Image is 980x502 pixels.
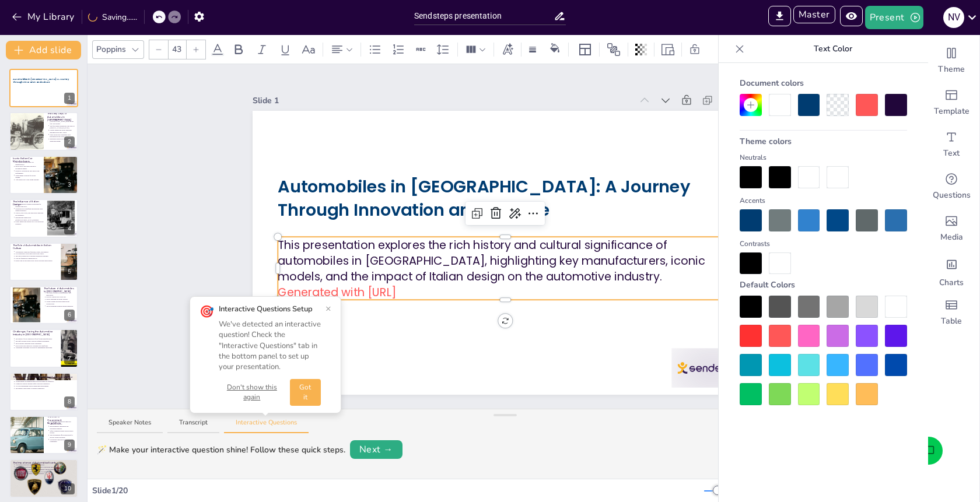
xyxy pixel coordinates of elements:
p: Engineers pushed the boundaries of speed and design. [50,138,75,142]
div: 3 [64,180,75,191]
span: Questions [933,189,971,201]
p: Automobiles symbolize freedom, luxury, and identity. [15,251,57,253]
button: Don't show this again [219,382,285,402]
div: 7 [9,329,78,367]
p: Challenges Facing the Automotive Industry in [GEOGRAPHIC_DATA] [13,330,58,336]
p: The Role of Government Regulations [47,415,75,425]
p: Events serve as networking opportunities for professionals. [15,470,75,472]
p: Text Color [749,35,916,63]
span: Position [607,43,621,57]
div: 4 [64,223,75,234]
p: International brands seek [DEMOGRAPHIC_DATA] designers. [15,216,44,220]
span: Theme [938,64,965,75]
p: Connected vehicles enhance safety and user experience. [15,382,75,385]
div: Theme colors [740,131,907,152]
p: They [PERSON_NAME] a sense of community among enthusiasts. [15,468,75,471]
p: Lamborghini is known for exotic designs. [15,174,40,178]
p: The industry must adapt to remain competitive. [15,387,75,389]
p: The Importance of Automotive Events [13,461,75,464]
p: The Future of Automobiles in [GEOGRAPHIC_DATA] [44,287,75,293]
div: Change the overall theme [923,40,979,82]
p: The shift towards electric vehicles requires investment. [15,340,57,343]
p: Iconic Italian Car Manufacturers [13,157,40,163]
p: The Impact of Technology on the Automotive Sector [13,375,75,378]
p: Labor issues and regulatory pressures are significant. [15,345,57,347]
span: Enter Master Mode [793,6,840,29]
div: Border settings [526,40,539,59]
button: Present [865,6,923,29]
div: Add images, graphics, shapes or video [923,208,979,250]
button: Speaker Notes [97,418,163,434]
p: Car ownership is associated with social status. [15,252,57,255]
div: Document colors [740,72,907,94]
div: N V [943,7,964,28]
p: Fiat is one of the oldest and most recognized brands. [15,166,40,170]
p: Electric vehicles are on the rise. [46,296,75,299]
button: Transcript [167,418,219,434]
div: Neutrals [740,152,907,163]
div: 5 [64,266,75,278]
p: AI is revolutionizing vehicle design and development. [15,385,75,387]
p: This presentation explores the rich history and cultural significance of automobiles in [GEOGRAPH... [278,237,732,284]
p: Generated with [URL] [278,284,732,300]
p: Ferrari is synonymous with luxury and performance. [15,170,40,174]
span: Table [941,315,962,327]
div: 3 [9,156,78,194]
div: 10 [9,459,78,497]
div: 4 [9,199,78,237]
div: Interactive Questions Setup [219,304,321,314]
p: Environmental regulations are becoming stringent. [50,425,75,429]
p: Automotive events are crucial in the landscape. [15,464,75,466]
div: Saving...... [88,11,137,23]
p: The automotive industry in [GEOGRAPHIC_DATA] began in the late 19th century. [50,118,75,124]
div: Slide 1 / 20 [92,485,704,497]
div: 2 [64,136,75,148]
div: Resize presentation [659,40,677,59]
div: 1 [9,69,78,107]
p: The future focuses on sustainability and innovation. [46,292,75,296]
p: Government regulations shape the automotive industry. [50,421,75,425]
span: Preview Presentation [840,6,865,29]
span: Media [940,231,963,243]
p: Iconic shapes like Ferrari 250 GTO showcase creativity. [15,221,44,225]
p: The industry faces competition from foreign manufacturers. [15,338,57,340]
input: Insert title [414,8,554,24]
div: Add text boxes [923,124,979,166]
p: Navigating regulations is essential for compliance. [50,438,75,443]
p: Curves, bold colors, and innovative materials are hallmarks. [15,212,44,216]
p: The government promotes green initiatives. [46,305,75,307]
button: My Library [9,8,79,26]
p: Visibility gained can impact brand recognition. [15,472,75,475]
p: Italian automotive design is renowned for elegance and style. [15,203,44,208]
p: Safety standards ensure vehicles meet criteria. [50,430,75,434]
p: The government offers incentives for electric vehicle adoption. [50,434,75,438]
p: Italy boasts several iconic car manufacturers. [15,161,40,165]
span: Text [943,148,960,159]
p: The Role of Automobiles in Italian Culture [13,244,58,250]
button: Next → [350,440,402,459]
div: Slide 1 [253,94,632,107]
div: Default Colors [740,274,907,296]
p: The Early Days of Automobiles in [GEOGRAPHIC_DATA] [47,112,75,122]
div: 2 [9,112,78,150]
p: Addressing challenges is crucial for maintaining leadership. [15,347,57,349]
p: Luxury brands are developing hybrid technologies. [46,301,75,305]
div: 6 [9,286,78,324]
div: Add charts and graphs [923,250,979,292]
p: The Mille Miglia race celebrates automotive heritage. [15,255,57,257]
p: Fiat is investing in electric models. [46,299,75,301]
p: The Influence of Italian Design [13,200,44,206]
p: Designers like Pininfarina and Bertone have shaped aesthetics. [15,208,44,212]
button: Master [793,6,835,23]
p: The economic landscape poses challenges. [15,342,57,345]
p: The first Italian automobile was built by [PERSON_NAME] in [DATE]. [50,124,75,128]
button: N V [943,6,964,29]
span: Charts [939,277,964,289]
div: 5 [9,243,78,281]
div: 7 [64,353,75,364]
p: Mass production techniques were introduced in the 1920s. [50,134,75,138]
p: Advancements in manufacturing processes improve efficiency. [15,381,75,383]
div: 🪄 Make your interactive question shine! Follow these quick steps. [97,444,345,456]
p: Events provide platforms for manufacturers to showcase innovations. [15,466,75,468]
span: Automobiles in [GEOGRAPHIC_DATA]: A Journey Through Innovation and Culture [278,175,690,222]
